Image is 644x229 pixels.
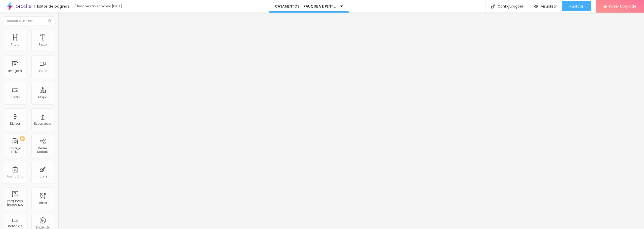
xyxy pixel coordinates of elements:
div: Vídeo [38,69,47,73]
img: Icone [48,19,51,22]
img: Icone [491,4,495,9]
span: Publicar [570,4,583,8]
input: Buscar elemento [4,16,54,25]
iframe: Editor [58,13,644,229]
div: Mapa [38,96,47,99]
div: Imagem [8,69,22,73]
div: Código HTML [5,147,25,154]
button: Publicar [562,1,591,11]
div: Título [11,43,19,46]
div: Ícone [38,175,47,178]
div: Formulário [7,175,23,178]
div: Divisor [10,122,20,125]
div: Botão [11,96,20,99]
span: Visualizar [541,4,557,8]
div: Texto [39,43,47,46]
div: Perguntas frequentes [5,199,25,207]
div: Redes Sociais [33,147,53,154]
div: Espaçador [34,122,51,125]
div: Timer [38,201,47,205]
div: Última versão salva em [DATE] [74,5,132,8]
span: Fazer Upgrade [609,4,636,8]
div: Editor de páginas [34,5,69,8]
button: Visualizar [529,1,562,11]
img: view-1.svg [534,4,538,9]
p: CASAMENTOS I IRAUÇUBA E PENTECOSTE [275,5,337,8]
